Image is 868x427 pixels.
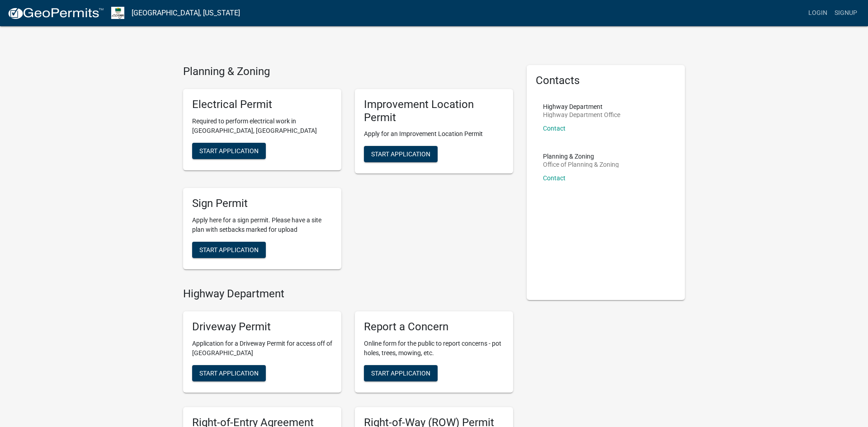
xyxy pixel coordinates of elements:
[543,174,566,182] a: Contact
[364,98,504,124] h5: Improvement Location Permit
[805,5,831,22] a: Login
[111,7,124,19] img: Morgan County, Indiana
[199,147,259,154] span: Start Application
[364,129,504,139] p: Apply for an Improvement Location Permit
[192,365,266,381] button: Start Application
[831,5,861,22] a: Signup
[364,339,504,358] p: Online form for the public to report concerns - pot holes, trees, mowing, etc.
[132,5,240,21] a: [GEOGRAPHIC_DATA], [US_STATE]
[199,246,259,253] span: Start Application
[371,150,430,158] span: Start Application
[543,153,619,160] p: Planning & Zoning
[192,242,266,258] button: Start Application
[192,216,332,235] p: Apply here for a sign permit. Please have a site plan with setbacks marked for upload
[183,65,513,78] h4: Planning & Zoning
[364,320,504,333] h5: Report a Concern
[543,103,620,110] p: Highway Department
[183,287,513,300] h4: Highway Department
[543,161,619,168] p: Office of Planning & Zoning
[199,369,259,376] span: Start Application
[364,365,438,381] button: Start Application
[192,117,332,136] p: Required to perform electrical work in [GEOGRAPHIC_DATA], [GEOGRAPHIC_DATA]
[192,98,332,111] h5: Electrical Permit
[543,125,566,132] a: Contact
[371,369,430,376] span: Start Application
[364,146,438,162] button: Start Application
[543,112,620,118] p: Highway Department Office
[192,143,266,159] button: Start Application
[192,339,332,358] p: Application for a Driveway Permit for access off of [GEOGRAPHIC_DATA]
[192,320,332,333] h5: Driveway Permit
[192,197,332,210] h5: Sign Permit
[536,74,676,87] h5: Contacts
